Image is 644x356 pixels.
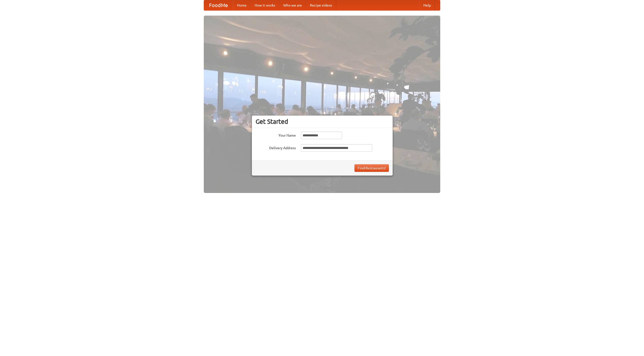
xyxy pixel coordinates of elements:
label: Delivery Address [256,144,296,150]
button: Find Restaurants! [354,164,389,172]
label: Your Name [256,132,296,138]
a: FoodMe [204,0,233,10]
a: Who we are [279,0,306,10]
a: How it works [251,0,279,10]
a: Home [233,0,251,10]
a: Help [419,0,435,10]
h3: Get Started [256,118,389,125]
a: Recipe videos [306,0,336,10]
